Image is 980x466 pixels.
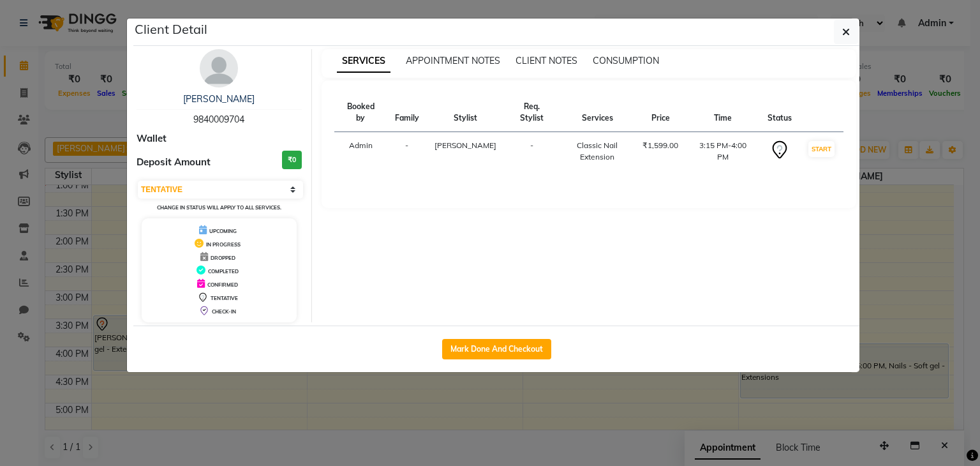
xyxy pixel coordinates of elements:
span: CONFIRMED [207,282,238,288]
div: Classic Nail Extension [567,140,627,163]
td: - [387,132,427,171]
h3: ₹0 [282,151,302,169]
td: - [504,132,560,171]
span: Wallet [137,132,167,146]
th: Family [387,93,427,132]
span: CLIENT NOTES [516,55,577,66]
th: Req. Stylist [504,93,560,132]
div: ₹1,599.00 [642,140,678,151]
th: Price [635,93,686,132]
td: 3:15 PM-4:00 PM [686,132,760,171]
th: Stylist [427,93,504,132]
span: Deposit Amount [137,155,211,170]
button: START [808,141,835,157]
h5: Client Detail [135,20,207,39]
th: Time [686,93,760,132]
span: APPOINTMENT NOTES [406,55,500,66]
button: Mark Done And Checkout [442,339,551,359]
th: Status [760,93,799,132]
td: Admin [334,132,387,171]
span: [PERSON_NAME] [434,140,496,150]
span: IN PROGRESS [206,241,241,248]
img: avatar [200,49,238,87]
span: SERVICES [337,50,390,73]
th: Booked by [334,93,387,132]
small: Change in status will apply to all services. [157,204,281,211]
a: [PERSON_NAME] [183,93,255,105]
span: CONSUMPTION [593,55,659,66]
th: Services [560,93,635,132]
span: UPCOMING [209,228,237,234]
span: TENTATIVE [211,295,238,301]
span: 9840009704 [193,114,244,125]
span: CHECK-IN [212,308,236,315]
span: DROPPED [211,255,235,261]
span: COMPLETED [208,268,239,274]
